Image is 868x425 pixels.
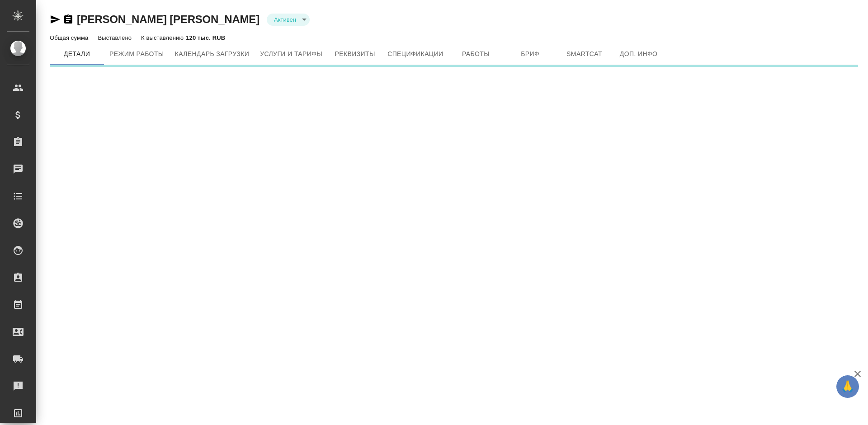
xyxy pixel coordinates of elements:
[617,48,660,60] span: Доп. инфо
[50,34,90,41] p: Общая сумма
[267,14,310,26] div: Активен
[454,48,498,60] span: Работы
[141,34,186,41] p: К выставлению
[836,375,859,398] button: 🙏
[77,13,259,25] a: [PERSON_NAME] [PERSON_NAME]
[63,14,74,25] button: Скопировать ссылку
[109,48,164,60] span: Режим работы
[260,48,322,60] span: Услуги и тарифы
[271,16,299,24] button: Активен
[840,377,855,396] span: 🙏
[333,48,377,60] span: Реквизиты
[50,14,61,25] button: Скопировать ссылку для ЯМессенджера
[186,34,225,41] p: 120 тыс. RUB
[563,48,606,60] span: Smartcat
[175,48,250,60] span: Календарь загрузки
[55,48,99,60] span: Детали
[98,34,134,41] p: Выставлено
[387,48,443,60] span: Спецификации
[509,48,552,60] span: Бриф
